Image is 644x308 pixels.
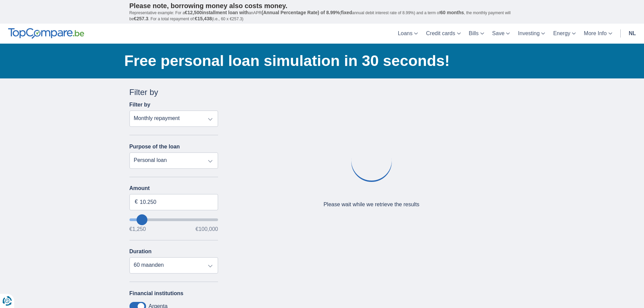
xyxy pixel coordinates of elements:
[492,30,504,36] font: Save
[129,102,150,108] font: Filter by
[129,290,184,296] font: Financial institutions
[185,10,202,15] font: €12,500
[584,30,607,36] font: More Info
[340,10,341,15] font: (
[553,30,570,36] font: Energy
[202,10,248,15] font: installment loan with
[195,16,212,21] font: €15,438
[212,17,243,21] font: (i.e., 60 x €257.3)
[625,24,640,44] a: nl
[324,202,420,207] font: Please wait while we retrieve the results
[129,248,152,254] font: Duration
[426,30,455,36] font: Credit cards
[514,24,549,44] a: Investing
[398,30,413,36] font: Loans
[518,30,540,36] font: Investing
[440,10,464,15] font: 60 months
[253,10,262,15] font: APR
[262,10,340,15] font: (Annual Percentage Rate) of 8.99%
[124,52,450,69] font: Free personal loan simulation in 30 seconds!
[352,10,440,15] font: annual debit interest rate of 8.99%) and a term of
[129,88,158,97] font: Filter by
[129,10,511,21] font: , the monthly payment will be
[422,24,464,44] a: Credit cards
[135,199,138,205] font: €
[134,16,148,21] font: €257.3
[549,24,580,44] a: Energy
[469,30,479,36] font: Bills
[341,10,352,15] font: fixed
[129,144,180,149] font: Purpose of the loan
[465,24,488,44] a: Bills
[249,10,253,15] font: an
[129,185,150,191] font: Amount
[129,2,288,9] font: Please note, borrowing money also costs money.
[580,24,616,44] a: More Info
[129,218,218,221] input: wantToBorrow
[8,28,84,39] img: TopCompare
[129,226,146,232] font: €1,250
[148,17,195,21] font: . For a total repayment of:
[488,24,514,44] a: Save
[629,30,636,36] font: nl
[195,226,218,232] font: €100,000
[129,10,185,15] font: Representative example: For a
[394,24,422,44] a: Loans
